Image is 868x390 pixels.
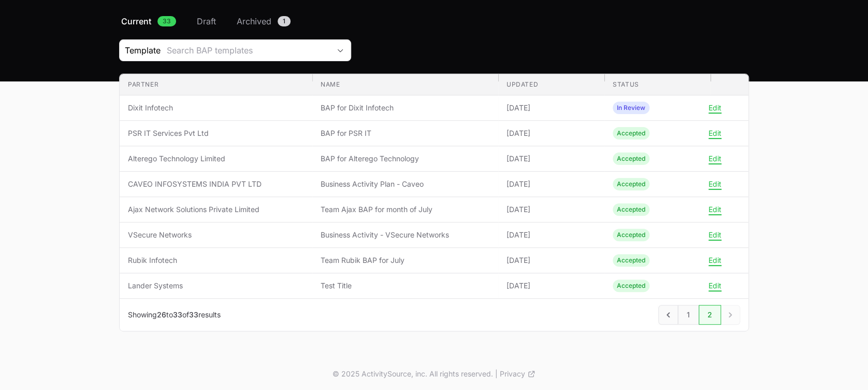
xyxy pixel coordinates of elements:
span: 1 [278,16,291,26]
div: Search BAP templates [167,44,330,57]
span: BAP for Dixit Infotech [321,103,490,113]
span: Lander Systems [128,281,304,291]
a: Previous [658,305,678,325]
span: Ajax Network Solutions Private Limited [128,204,304,215]
span: Business Activity - VSecure Networks [321,230,490,240]
a: Draft [195,15,218,27]
a: Archived1 [235,15,293,27]
button: Edit [708,154,721,163]
span: [DATE] [507,255,596,266]
span: Archived [237,15,271,27]
span: 33 [189,310,198,319]
section: Business Activity Plan Filters [119,39,749,61]
button: Edit [708,103,721,113]
button: Edit [708,281,721,290]
span: Team Rubik BAP for July [321,255,490,266]
span: [DATE] [507,204,596,215]
span: [DATE] [507,154,596,164]
span: [DATE] [507,230,596,240]
a: 1 [678,305,699,325]
button: Edit [708,205,721,214]
span: | [495,369,498,379]
button: Edit [708,230,721,240]
span: Current [121,15,151,27]
span: Rubik Infotech [128,255,304,266]
span: [DATE] [507,128,596,138]
button: Edit [708,129,721,138]
span: BAP for Alterego Technology [321,154,490,164]
button: Edit [708,179,721,189]
span: Business Activity Plan - Caveo [321,179,490,189]
a: 2 [699,305,721,325]
span: [DATE] [507,103,596,113]
span: Alterego Technology Limited [128,154,304,164]
span: BAP for PSR IT [321,128,490,138]
span: [DATE] [507,281,596,291]
span: CAVEO INFOSYSTEMS INDIA PVT LTD [128,179,304,189]
span: 33 [173,310,182,319]
span: Team Ajax BAP for month of July [321,204,490,215]
span: 26 [157,310,166,319]
span: VSecure Networks [128,230,304,240]
span: Draft [197,15,216,27]
a: Current33 [119,15,178,27]
span: [DATE] [507,179,596,189]
a: Privacy [500,369,536,379]
button: Search BAP templates [161,40,351,61]
th: Updated [498,74,604,95]
section: Business Activity Plan Submissions [119,74,749,331]
p: Showing to of results [128,310,221,320]
span: PSR IT Services Pvt Ltd [128,128,304,138]
th: Status [604,74,711,95]
th: Partner [120,74,312,95]
th: Name [312,74,498,95]
span: Dixit Infotech [128,103,304,113]
nav: Business Activity Plan Navigation navigation [119,15,749,27]
span: Template [120,44,161,57]
span: 33 [157,16,176,26]
p: © 2025 ActivitySource, inc. All rights reserved. [332,369,493,379]
span: Test Title [321,281,490,291]
button: Edit [708,256,721,265]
